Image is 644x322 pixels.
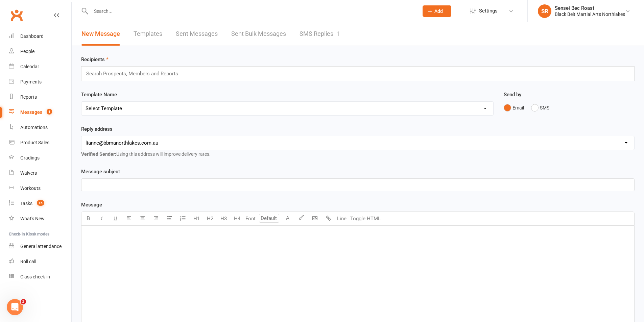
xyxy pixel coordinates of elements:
[20,170,37,176] div: Waivers
[217,212,230,225] button: H3
[20,49,34,54] div: People
[9,239,71,254] a: General attendance kiosk mode
[9,254,71,269] a: Roll call
[231,22,286,46] a: Sent Bulk Messages
[9,135,71,150] a: Product Sales
[9,181,71,196] a: Workouts
[190,212,203,225] button: H1
[9,74,71,90] a: Payments
[89,6,414,16] input: Search...
[37,200,44,206] span: 15
[335,212,349,225] button: Line
[20,79,42,84] div: Payments
[20,33,44,39] div: Dashboard
[81,22,120,46] a: New Message
[81,55,109,64] label: Recipients
[538,4,551,18] div: SR
[9,59,71,74] a: Calendar
[423,5,451,17] button: Add
[9,29,71,44] a: Dashboard
[337,30,340,37] div: 1
[81,151,211,157] span: Using this address will improve delivery rates.
[20,94,37,100] div: Reports
[203,212,217,225] button: H2
[20,140,49,145] div: Product Sales
[109,212,122,225] button: U
[8,7,25,24] a: Clubworx
[114,216,117,222] span: U
[531,101,549,114] button: SMS
[9,120,71,135] a: Automations
[20,64,39,69] div: Calendar
[9,105,71,120] a: Messages 1
[244,212,257,225] button: Font
[81,168,120,176] label: Message subject
[479,3,498,19] span: Settings
[81,91,117,99] label: Template Name
[20,201,32,206] div: Tasks
[176,22,218,46] a: Sent Messages
[81,125,113,133] label: Reply address
[9,44,71,59] a: People
[300,22,340,46] a: SMS Replies1
[20,244,62,249] div: General attendance
[9,269,71,284] a: Class kiosk mode
[259,214,279,223] input: Default
[20,155,40,160] div: Gradings
[9,90,71,105] a: Reports
[20,259,36,264] div: Roll call
[81,151,116,157] strong: Verified Sender:
[9,150,71,166] a: Gradings
[20,109,42,115] div: Messages
[9,211,71,226] a: What's New
[434,8,443,14] span: Add
[7,299,23,315] iframe: Intercom live chat
[555,11,625,17] div: Black Belt Martial Arts Northlakes
[47,109,52,115] span: 1
[504,101,524,114] button: Email
[9,166,71,181] a: Waivers
[9,196,71,211] a: Tasks 15
[20,274,50,279] div: Class check-in
[134,22,162,46] a: Templates
[81,201,102,209] label: Message
[230,212,244,225] button: H4
[555,5,625,11] div: Sensei Bec Roast
[20,216,45,221] div: What's New
[504,91,521,99] label: Send by
[20,125,48,130] div: Automations
[20,185,41,191] div: Workouts
[21,299,26,304] span: 3
[349,212,382,225] button: Toggle HTML
[281,212,294,225] button: A
[86,69,185,78] input: Search Prospects, Members and Reports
